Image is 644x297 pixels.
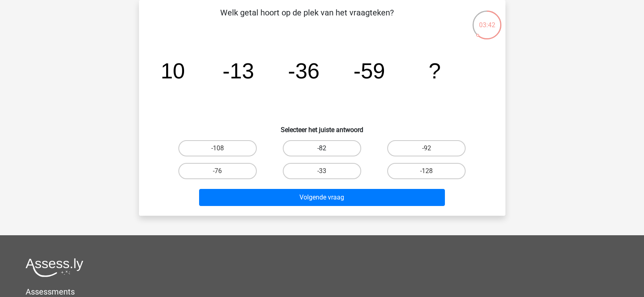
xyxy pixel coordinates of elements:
label: -92 [387,140,466,156]
tspan: ? [429,59,441,83]
h5: Assessments [26,287,618,297]
label: -128 [387,163,466,179]
label: -33 [283,163,361,179]
tspan: -13 [222,59,254,83]
button: Volgende vraag [199,189,445,206]
label: -82 [283,140,361,156]
tspan: -59 [353,59,385,83]
tspan: -36 [288,59,319,83]
label: -108 [178,140,257,156]
img: Assessly logo [26,258,83,277]
label: -76 [178,163,257,179]
h6: Selecteer het juiste antwoord [152,119,492,134]
tspan: 10 [160,59,185,83]
div: 03:42 [472,10,502,30]
p: Welk getal hoort op de plek van het vraagteken? [152,7,462,31]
